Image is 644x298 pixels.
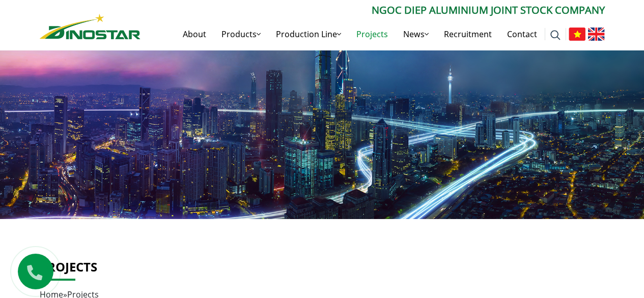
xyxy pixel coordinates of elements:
[569,28,585,41] img: Tiếng Việt
[588,28,605,41] img: English
[40,258,97,275] a: Projects
[349,18,396,50] a: Projects
[175,18,214,50] a: About
[268,18,349,50] a: Production Line
[436,18,499,50] a: Recruitment
[40,14,141,39] img: Nhôm Dinostar
[396,18,436,50] a: News
[214,18,268,50] a: Products
[499,18,545,50] a: Contact
[550,30,561,40] img: search
[141,3,605,18] p: Ngoc Diep Aluminium Joint Stock Company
